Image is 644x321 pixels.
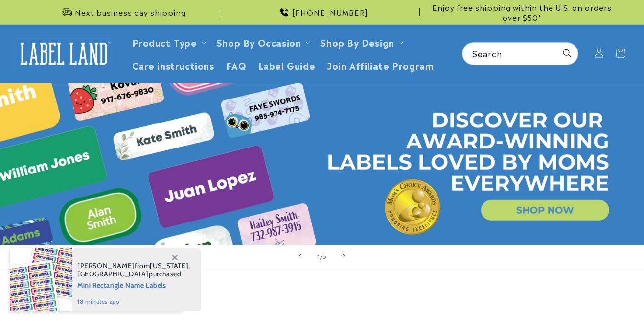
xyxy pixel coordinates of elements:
[322,251,327,261] span: 5
[320,251,323,261] span: /
[210,30,315,53] summary: Shop By Occasion
[424,2,620,22] span: Enjoy free shipping within the U.S. on orders over $50*
[321,53,439,76] a: Join Affiliate Program
[292,7,368,17] span: [PHONE_NUMBER]
[24,289,620,304] h2: Best sellers
[216,36,301,48] span: Shop By Occasion
[11,35,116,73] a: Label Land
[220,53,253,76] a: FAQ
[77,270,149,278] span: [GEOGRAPHIC_DATA]
[15,38,113,69] img: Label Land
[132,59,214,71] span: Care instructions
[126,53,220,76] a: Care instructions
[77,261,135,270] span: [PERSON_NAME]
[126,30,210,53] summary: Product Type
[556,43,578,64] button: Search
[226,59,247,71] span: FAQ
[77,262,190,278] span: from , purchased
[150,261,188,270] span: [US_STATE]
[333,245,354,267] button: Next slide
[317,251,320,261] span: 1
[75,7,186,17] span: Next business day shipping
[253,53,322,76] a: Label Guide
[290,245,311,267] button: Previous slide
[320,35,394,49] a: Shop By Design
[258,59,316,71] span: Label Guide
[314,30,407,53] summary: Shop By Design
[327,59,434,71] span: Join Affiliate Program
[132,35,197,49] a: Product Type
